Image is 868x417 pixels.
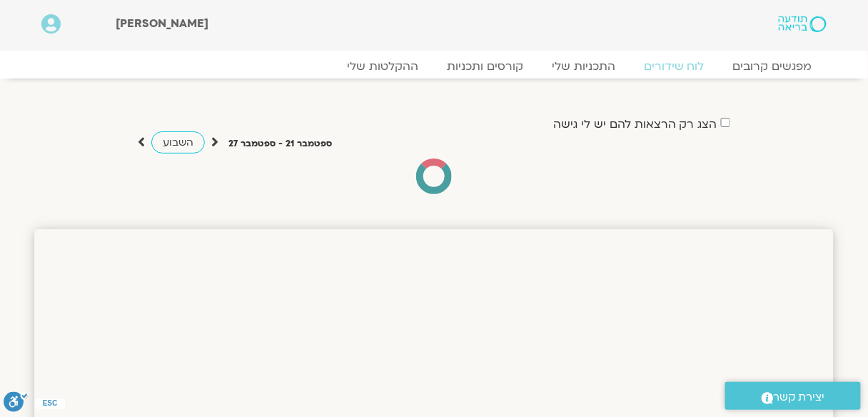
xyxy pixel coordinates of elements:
[151,131,205,154] a: השבוע
[228,136,332,151] p: ספטמבר 21 - ספטמבר 27
[725,382,861,410] a: יצירת קשר
[774,388,825,407] span: יצירת קשר
[41,59,827,74] nav: Menu
[163,136,193,149] span: השבוע
[538,59,630,74] a: התכניות שלי
[630,59,719,74] a: לוח שידורים
[719,59,827,74] a: מפגשים קרובים
[433,59,538,74] a: קורסים ותכניות
[553,118,717,131] label: הצג רק הרצאות להם יש לי גישה
[116,16,209,31] span: [PERSON_NAME]
[333,59,433,74] a: ההקלטות שלי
